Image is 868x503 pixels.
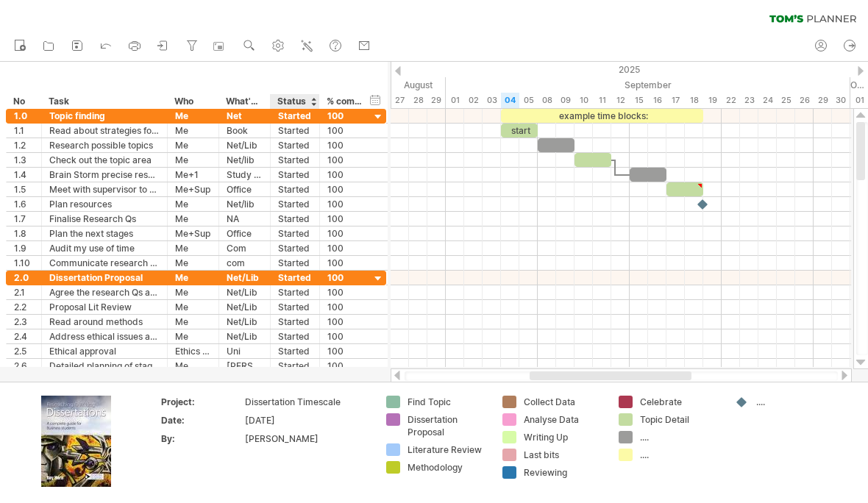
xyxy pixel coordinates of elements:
[327,124,363,138] div: 100
[49,226,160,240] div: Plan the next stages
[327,168,363,182] div: 100
[14,271,34,285] div: 2.0
[483,93,501,108] div: Wednesday, 3 September 2025
[227,359,263,373] div: [PERSON_NAME]'s Pl
[49,285,160,299] div: Agree the research Qs and scope
[327,315,363,329] div: 100
[408,443,488,456] div: Literature Review
[227,256,263,270] div: com
[49,359,160,373] div: Detailed planning of stages
[49,153,160,167] div: Check out the topic area
[175,197,211,211] div: Me
[245,432,369,445] div: [PERSON_NAME]
[175,124,211,138] div: Me
[49,212,160,226] div: Finalise Research Qs
[446,77,850,93] div: September 2025
[161,432,242,445] div: By:
[278,300,312,314] div: Started
[14,300,34,314] div: 2.2
[278,241,312,255] div: Started
[648,93,666,108] div: Tuesday, 16 September 2025
[327,197,363,211] div: 100
[49,271,160,285] div: Dissertation Proposal
[227,124,263,138] div: Book
[327,182,363,196] div: 100
[227,212,263,226] div: NA
[501,109,703,123] div: example time blocks:
[519,93,538,108] div: Friday, 5 September 2025
[227,241,263,255] div: Com
[327,344,363,358] div: 100
[278,285,312,299] div: Started
[722,93,740,108] div: Monday, 22 September 2025
[161,414,242,427] div: Date:
[524,396,604,408] div: Collect Data
[175,256,211,270] div: Me
[524,449,604,461] div: Last bits
[175,109,211,123] div: Me
[227,168,263,182] div: Study Room
[278,359,312,373] div: Started
[278,168,312,182] div: Started
[49,241,160,255] div: Audit my use of time
[49,168,160,182] div: Brain Storm precise research Qs
[391,93,409,108] div: Wednesday, 27 August 2025
[14,168,34,182] div: 1.4
[278,271,312,285] div: Started
[245,414,369,427] div: [DATE]
[327,271,363,285] div: 100
[278,124,312,138] div: Started
[14,153,34,167] div: 1.3
[175,168,211,182] div: Me+1
[574,93,593,108] div: Wednesday, 10 September 2025
[14,359,34,373] div: 2.6
[278,182,312,196] div: Started
[175,182,211,196] div: Me+Sup
[49,138,160,152] div: Research possible topics
[327,300,363,314] div: 100
[524,431,604,443] div: Writing Up
[14,241,34,255] div: 1.9
[327,212,363,226] div: 100
[814,93,832,108] div: Monday, 29 September 2025
[640,449,720,461] div: ....
[175,271,211,285] div: Me
[327,256,363,270] div: 100
[175,300,211,314] div: Me
[327,359,363,373] div: 100
[227,138,263,152] div: Net/Lib
[14,124,34,138] div: 1.1
[408,461,488,474] div: Methodology
[327,241,363,255] div: 100
[227,315,263,329] div: Net/Lib
[703,93,722,108] div: Friday, 19 September 2025
[227,226,263,240] div: Office
[740,93,758,108] div: Tuesday, 23 September 2025
[538,93,556,108] div: Monday, 8 September 2025
[13,94,33,109] div: No
[49,94,159,109] div: Task
[630,93,648,108] div: Monday, 15 September 2025
[277,94,311,109] div: Status
[611,93,630,108] div: Friday, 12 September 2025
[408,396,488,408] div: Find Topic
[175,226,211,240] div: Me+Sup
[327,226,363,240] div: 100
[408,413,488,438] div: Dissertation Proposal
[245,396,369,408] div: Dissertation Timescale
[227,285,263,299] div: Net/Lib
[14,226,34,240] div: 1.8
[278,226,312,240] div: Started
[327,138,363,152] div: 100
[14,182,34,196] div: 1.5
[227,153,263,167] div: Net/lib
[685,93,703,108] div: Thursday, 18 September 2025
[41,396,111,487] img: ae64b563-e3e0-416d-90a8-e32b171956a1.jpg
[777,93,795,108] div: Thursday, 25 September 2025
[278,329,312,343] div: Started
[278,212,312,226] div: Started
[327,329,363,343] div: 100
[278,109,312,123] div: Started
[227,271,263,285] div: Net/Lib
[227,300,263,314] div: Net/Lib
